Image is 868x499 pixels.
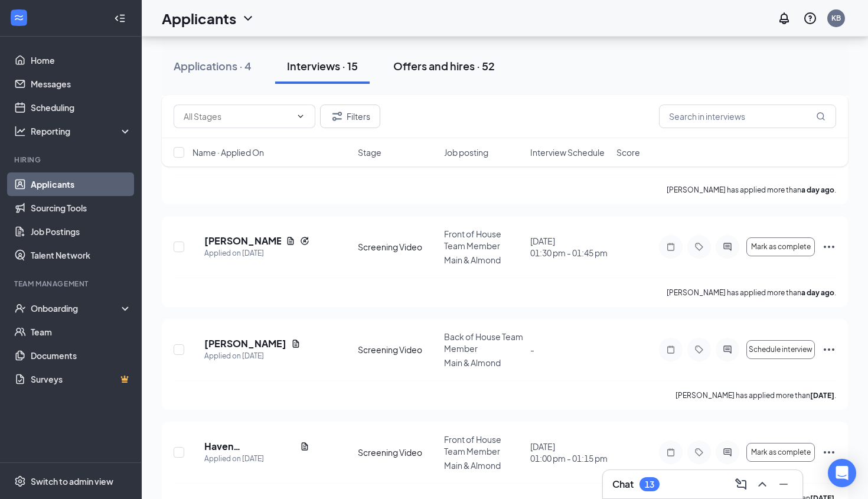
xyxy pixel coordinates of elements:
[358,241,437,253] div: Screening Video
[803,11,817,25] svg: QuestionInfo
[291,339,301,348] svg: Document
[286,236,295,246] svg: Document
[444,459,523,471] p: Main & Almond
[530,247,609,259] span: 01:30 pm - 01:45 pm
[816,112,825,121] svg: MagnifyingGlass
[645,480,654,490] div: 13
[358,146,381,158] span: Stage
[358,446,437,458] div: Screening Video
[14,155,129,165] div: Hiring
[31,367,132,391] a: SurveysCrown
[530,146,605,158] span: Interview Schedule
[676,390,836,400] p: [PERSON_NAME] has applied more than .
[749,345,812,354] span: Schedule interview
[692,345,706,354] svg: Tag
[746,443,815,462] button: Mark as complete
[720,345,735,354] svg: ActiveChat
[204,350,301,362] div: Applied on [DATE]
[746,237,815,256] button: Mark as complete
[296,112,305,121] svg: ChevronDown
[751,243,811,251] span: Mark as complete
[13,12,25,24] svg: WorkstreamLogo
[241,11,255,25] svg: ChevronDown
[174,58,252,73] div: Applications · 4
[31,96,132,119] a: Scheduling
[31,48,132,72] a: Home
[14,125,26,137] svg: Analysis
[444,254,523,266] p: Main & Almond
[14,475,26,487] svg: Settings
[530,235,609,259] div: [DATE]
[720,242,735,252] svg: ActiveChat
[358,344,437,356] div: Screening Video
[720,448,735,457] svg: ActiveChat
[14,279,129,289] div: Team Management
[204,440,295,453] h5: Haven [PERSON_NAME]
[801,185,834,194] b: a day ago
[659,105,836,128] input: Search in interviews
[444,434,501,456] span: Front of House Team Member
[31,344,132,367] a: Documents
[444,146,488,158] span: Job posting
[751,448,811,456] span: Mark as complete
[31,302,122,314] div: Onboarding
[31,172,132,196] a: Applicants
[822,445,836,459] svg: Ellipses
[31,320,132,344] a: Team
[162,8,236,28] h1: Applicants
[204,453,309,465] div: Applied on [DATE]
[530,452,609,464] span: 01:00 pm - 01:15 pm
[287,58,358,73] div: Interviews · 15
[300,442,309,451] svg: Document
[692,448,706,457] svg: Tag
[330,109,344,123] svg: Filter
[31,72,132,96] a: Messages
[14,302,26,314] svg: UserCheck
[300,236,309,246] svg: Reapply
[774,475,793,494] button: Minimize
[810,391,834,400] b: [DATE]
[753,475,772,494] button: ChevronUp
[692,242,706,252] svg: Tag
[530,441,609,464] div: [DATE]
[831,13,841,23] div: KB
[530,344,534,355] span: -
[320,105,380,128] button: Filter Filters
[616,146,640,158] span: Score
[667,288,836,298] p: [PERSON_NAME] has applied more than .
[444,357,523,368] p: Main & Almond
[777,11,791,25] svg: Notifications
[444,331,523,354] span: Back of House Team Member
[184,110,291,123] input: All Stages
[734,477,748,491] svg: ComposeMessage
[612,478,634,491] h3: Chat
[664,345,678,354] svg: Note
[31,125,132,137] div: Reporting
[822,343,836,357] svg: Ellipses
[192,146,264,158] span: Name · Applied On
[31,243,132,267] a: Talent Network
[31,475,113,487] div: Switch to admin view
[204,234,281,247] h5: [PERSON_NAME]
[755,477,769,491] svg: ChevronUp
[204,247,309,259] div: Applied on [DATE]
[31,196,132,220] a: Sourcing Tools
[667,185,836,195] p: [PERSON_NAME] has applied more than .
[204,337,286,350] h5: [PERSON_NAME]
[393,58,495,73] div: Offers and hires · 52
[746,340,815,359] button: Schedule interview
[664,448,678,457] svg: Note
[31,220,132,243] a: Job Postings
[114,12,126,24] svg: Collapse
[776,477,791,491] svg: Minimize
[664,242,678,252] svg: Note
[732,475,750,494] button: ComposeMessage
[822,240,836,254] svg: Ellipses
[801,288,834,297] b: a day ago
[828,459,856,487] div: Open Intercom Messenger
[444,229,501,251] span: Front of House Team Member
